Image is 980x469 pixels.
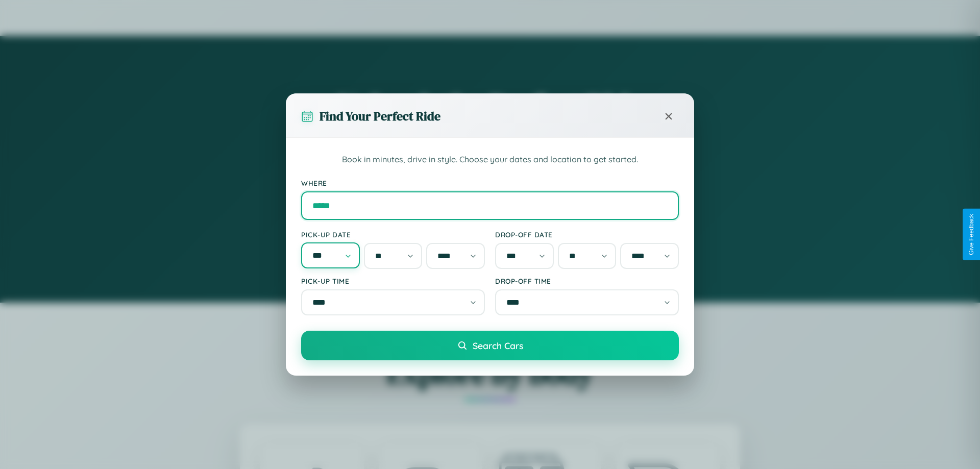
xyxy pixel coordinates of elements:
[301,230,485,239] label: Pick-up Date
[301,277,485,285] label: Pick-up Time
[301,153,679,166] p: Book in minutes, drive in style. Choose your dates and location to get started.
[495,230,679,239] label: Drop-off Date
[495,277,679,285] label: Drop-off Time
[301,331,679,360] button: Search Cars
[301,179,679,187] label: Where
[320,108,440,125] h3: Find Your Perfect Ride
[473,340,523,351] span: Search Cars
